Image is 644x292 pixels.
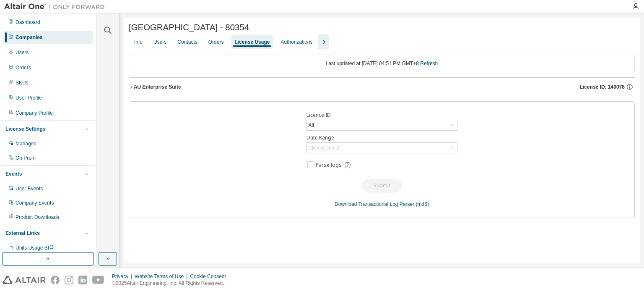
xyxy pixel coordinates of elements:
div: On Prem [16,155,36,161]
div: Company Events [16,200,54,206]
img: facebook.svg [51,276,60,284]
div: AU Enterprise Suite [134,84,181,90]
div: All [307,120,457,130]
div: User Events [16,185,43,192]
img: linkedin.svg [78,276,87,284]
div: Company Profile [16,110,53,116]
div: License Usage [234,39,270,45]
div: Companies [16,34,43,41]
img: instagram.svg [65,276,73,284]
div: Orders [208,39,224,45]
span: Parse logs [316,162,342,168]
img: altair_logo.svg [3,276,46,284]
div: Authorizations [280,39,312,45]
div: Click to select [307,143,457,153]
div: All [307,121,315,130]
label: Licence ID [306,112,457,118]
a: Download Transactional Log Parser [335,201,414,207]
label: Date Range [306,134,457,141]
div: Users [153,39,166,45]
span: License ID: 140078 [580,84,625,90]
div: SKUs [16,79,29,86]
span: [GEOGRAPHIC_DATA] - 80354 [129,23,249,32]
div: External Links [5,230,40,237]
img: Altair One [4,3,109,11]
div: Cookie Consent [190,273,231,280]
p: © 2025 Altair Engineering, Inc. All Rights Reserved. [112,280,231,287]
div: Users [16,49,29,56]
a: (md5) [416,201,429,207]
div: Privacy [112,273,135,280]
div: Click to select [309,145,340,151]
div: Website Terms of Use [135,273,190,280]
div: Orders [16,64,31,71]
div: Product Downloads [16,214,59,221]
img: youtube.svg [92,276,104,284]
div: Contacts [177,39,197,45]
div: Managed [16,140,36,147]
div: Events [5,171,22,177]
div: Last updated at: [DATE] 04:51 PM GMT+8 [129,55,635,72]
a: Refresh [420,61,438,66]
div: User Profile [16,95,42,101]
div: Info [134,39,143,45]
button: Submit [362,179,402,193]
button: AU Enterprise SuiteLicense ID: 140078 [129,78,635,96]
div: Dashboard [16,19,40,26]
span: Units Usage BI [16,245,54,251]
div: License Settings [5,126,45,132]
